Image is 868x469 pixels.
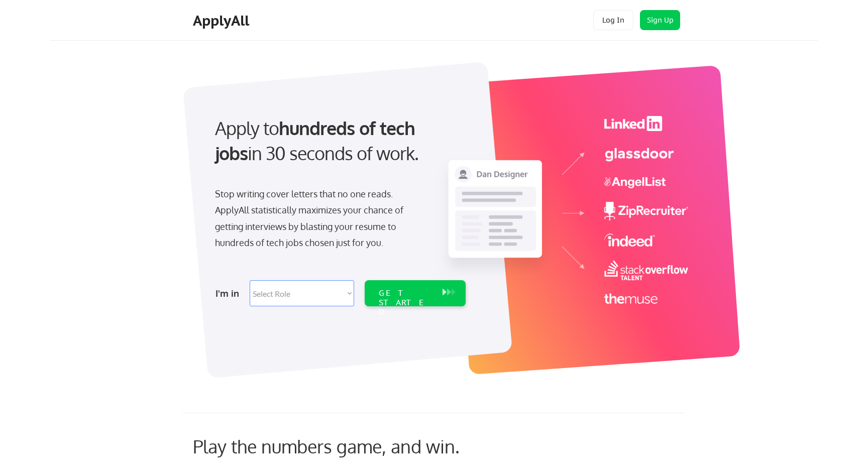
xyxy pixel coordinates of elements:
[215,186,421,251] div: Stop writing cover letters that no one reads. ApplyAll statistically maximizes your chance of get...
[215,116,419,164] strong: hundreds of tech jobs
[640,10,680,30] button: Sign Up
[215,115,462,166] div: Apply to in 30 seconds of work.
[379,288,432,317] div: GET STARTED
[193,435,504,457] div: Play the numbers game, and win.
[593,10,633,30] button: Log In
[193,12,252,29] div: ApplyAll
[215,285,244,301] div: I'm in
